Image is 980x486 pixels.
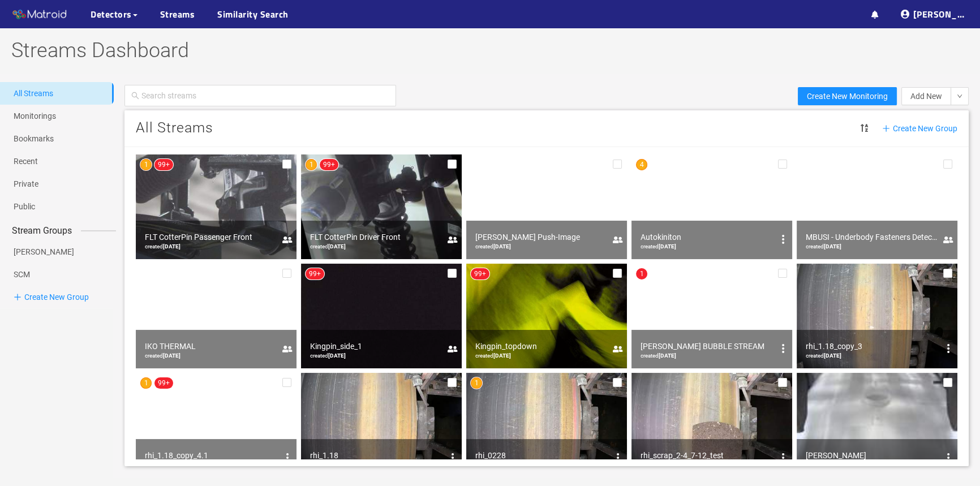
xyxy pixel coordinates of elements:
span: plus [882,124,890,132]
span: created [475,243,511,250]
div: IKO THERMAL [145,339,278,353]
span: 1 [640,270,644,278]
div: FLT CotterPin Passenger Front [145,230,278,244]
span: created [806,352,841,359]
b: [DATE] [328,243,346,250]
a: All Streams [14,89,53,98]
b: [DATE] [328,352,346,359]
span: created [641,243,676,250]
a: [PERSON_NAME] [14,240,74,263]
img: JOST Kingpin Push-Image [466,154,627,259]
span: Detectors [91,7,132,21]
img: rhi_1.18_copy_4.1 [136,373,296,478]
a: Recent [14,157,38,166]
img: Kingpin_side_1 [301,264,462,368]
div: MBUSI - Underbody Fasteners Detector [806,230,939,244]
b: [DATE] [493,243,511,250]
button: Create New Monitoring [798,87,897,105]
img: Greif [797,373,957,478]
span: Stream Groups [3,223,81,238]
b: [DATE] [824,352,841,359]
span: Add New [910,90,942,102]
div: FLT CotterPin Driver Front [310,230,444,244]
span: All Streams [136,119,213,136]
b: [DATE] [163,352,180,359]
a: Streams [160,7,195,21]
span: created [145,352,180,359]
span: 99+ [158,379,170,387]
span: Create New Monitoring [807,90,888,102]
div: [PERSON_NAME] Push-Image [475,230,609,244]
span: 99+ [474,270,486,278]
input: Search streams [141,88,389,104]
img: IKO THERMAL [136,264,296,368]
b: [DATE] [659,352,676,359]
div: rhi_0228 [475,449,609,462]
button: options [939,339,957,358]
span: 99+ [158,161,170,169]
img: GREIF BUBBLE STREAM [631,264,792,368]
div: rhi_1.18_copy_4.1 [145,449,278,462]
b: [DATE] [659,243,676,250]
span: created [310,352,346,359]
div: Kingpin_side_1 [310,339,444,353]
span: created [145,243,180,250]
a: SCM [14,263,30,286]
a: Monitorings [14,111,56,121]
button: down [951,87,969,105]
img: rhi_0228 [466,373,627,478]
div: rhi_scrap_2-4_7-12_test [641,449,774,462]
b: [DATE] [163,243,180,250]
img: Matroid logo [11,6,68,23]
button: options [278,449,296,467]
span: created [641,352,676,359]
div: Kingpin_topdown [475,339,609,353]
b: [DATE] [824,243,841,250]
div: rhi_1.18 [310,449,444,462]
a: Public [14,202,35,211]
img: FLT CotterPin Driver Front [301,154,462,259]
div: [PERSON_NAME] BUBBLE STREAM [641,339,774,353]
a: Bookmarks [14,134,54,143]
img: rhi_scrap_2-4_7-12_test [631,373,792,478]
button: options [939,449,957,467]
span: 99+ [309,270,321,278]
button: options [444,449,462,467]
button: options [774,339,792,358]
button: options [774,230,792,248]
a: Private [14,179,38,188]
button: options [774,449,792,467]
b: [DATE] [493,352,511,359]
img: Autokiniton [631,154,792,259]
span: search [131,92,139,100]
div: [PERSON_NAME] [806,449,939,462]
span: down [957,93,962,100]
span: plus [14,293,22,301]
div: Autokiniton [641,230,774,244]
img: MBUSI - Underbody Fasteners Detector [797,154,957,259]
img: Kingpin_topdown [466,264,627,368]
button: Add New [901,87,951,105]
span: created [806,243,841,250]
span: Create New Group [882,122,957,135]
img: rhi_1.18_copy_3 [797,264,957,368]
img: FLT CotterPin Passenger Front [136,154,296,259]
img: rhi_1.18 [301,373,462,478]
span: created [310,243,346,250]
a: Similarity Search [217,7,289,21]
span: 99+ [323,161,335,169]
button: options [609,449,627,467]
span: created [475,352,511,359]
div: rhi_1.18_copy_3 [806,339,939,353]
